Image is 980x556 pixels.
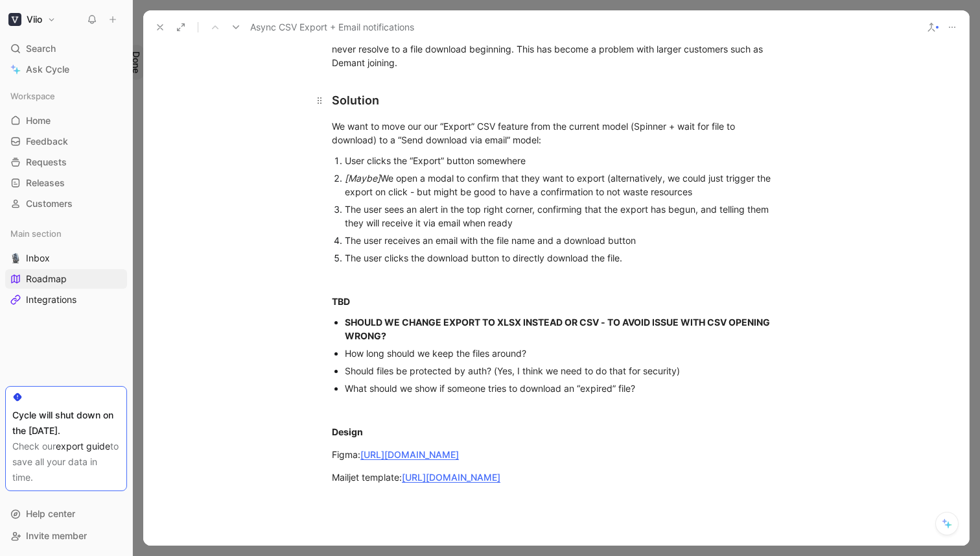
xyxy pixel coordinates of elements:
a: Roadmap [5,269,127,289]
span: Inbox [26,252,50,265]
a: Feedback [5,132,127,151]
span: Main section [10,227,62,240]
div: User clicks the “Export” button somewhere [345,154,780,167]
span: Async CSV Export + Email notifications [250,19,414,35]
div: Figma: [332,448,780,461]
div: Help center [5,504,127,524]
span: Requests [26,156,67,169]
span: Customers [26,197,73,210]
strong: SHOULD WE CHANGE EXPORT TO XLSX INSTEAD OR CSV - TO AVOID ISSUE WITH CSV OPENING WRONG? [345,317,772,341]
button: 🎙️ [8,250,23,266]
a: Customers [5,194,127,213]
div: Workspace [5,86,127,106]
span: Search [26,41,56,56]
span: Workspace [10,90,55,103]
strong: Design [332,426,363,437]
div: We open a modal to confirm that they want to export (alternatively, we could just trigger the exp... [345,171,780,199]
a: Releases [5,173,127,193]
em: [Maybe] [345,173,380,184]
div: What should we show if someone tries to download an “expired” file? [345,381,780,395]
img: 🎙️ [10,253,21,263]
a: [URL][DOMAIN_NAME] [360,449,459,460]
div: Mailjet template: [332,470,780,484]
a: export guide [56,441,110,452]
div: The user clicks the download button to directly download the file. [345,251,780,265]
a: Home [5,111,127,130]
a: Ask Cycle [5,60,127,79]
span: Invite member [26,530,87,541]
span: Integrations [26,293,76,306]
span: Feedback [26,135,68,148]
a: [URL][DOMAIN_NAME] [402,472,500,483]
a: Requests [5,152,127,172]
h1: Viio [27,14,42,25]
div: Solution [332,91,780,109]
span: Roadmap [26,272,67,285]
div: The user sees an alert in the top right corner, confirming that the export has begun, and telling... [345,202,780,230]
span: Help center [26,508,75,519]
div: How long should we keep the files around? [345,346,780,360]
div: Check our to save all your data in time. [12,439,120,485]
img: Viio [8,13,21,26]
div: Invite member [5,526,127,546]
div: Main section🎙️InboxRoadmapIntegrations [5,224,127,309]
div: We want to move our our “Export” CSV feature from the current model (Spinner + wait for file to d... [332,119,780,147]
div: The user receives an email with the file name and a download button [345,234,780,247]
div: Search [5,39,127,58]
span: Releases [26,176,65,189]
span: Home [26,114,51,127]
div: Cycle will shut down on the [DATE]. [12,407,120,439]
a: Integrations [5,290,127,309]
div: Main section [5,224,127,243]
button: ViioViio [5,10,59,29]
strong: TBD [332,296,350,307]
a: 🎙️Inbox [5,248,127,268]
span: Ask Cycle [26,62,69,77]
div: Should files be protected by auth? (Yes, I think we need to do that for security) [345,364,780,378]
